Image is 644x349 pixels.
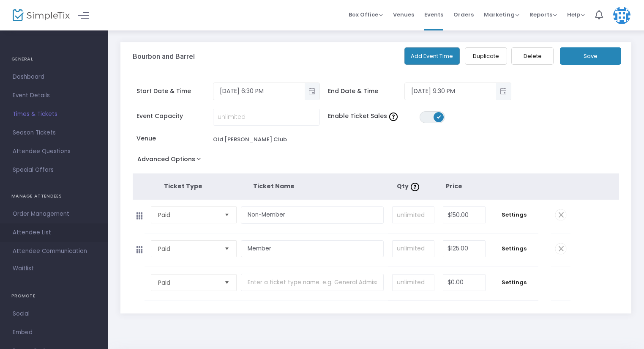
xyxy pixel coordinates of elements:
[13,146,95,157] span: Attendee Questions
[393,4,414,25] span: Venues
[446,182,462,190] span: Price
[349,11,383,19] span: Box Office
[393,207,434,223] input: unlimited
[411,183,419,191] img: question-mark
[241,240,383,258] input: Enter a ticket type name. e.g. General Admission
[136,87,213,96] span: Start Date & Time
[494,211,534,219] span: Settings
[158,245,218,253] span: Paid
[494,278,534,287] span: Settings
[13,264,34,273] span: Waitlist
[133,52,195,60] h3: Bourbon and Barrel
[241,274,383,291] input: Enter a ticket type name. e.g. General Admission
[11,51,96,68] h4: GENERAL
[213,135,287,144] div: Old [PERSON_NAME] Club
[241,206,383,224] input: Enter a ticket type name. e.g. General Admission
[213,109,319,125] input: unlimited
[453,4,474,25] span: Orders
[11,288,96,305] h4: PROMOTE
[424,4,443,25] span: Events
[393,275,434,291] input: unlimited
[11,188,96,205] h4: MANAGE ATTENDEES
[404,47,460,65] button: Add Event Time
[305,83,319,100] button: Toggle popup
[253,182,295,190] span: Ticket Name
[164,182,202,190] span: Ticket Type
[13,246,95,257] span: Attendee Communication
[393,241,434,257] input: unlimited
[328,87,404,96] span: End Date & Time
[13,209,95,220] span: Order Management
[443,275,485,291] input: Price
[13,227,95,238] span: Attendee List
[221,275,233,291] button: Select
[443,207,485,223] input: Price
[484,11,519,19] span: Marketing
[494,245,534,253] span: Settings
[397,182,421,190] span: Qty
[13,109,95,120] span: Times & Tickets
[567,11,585,19] span: Help
[136,134,213,143] span: Venue
[13,165,95,176] span: Special Offers
[13,308,95,319] span: Social
[465,47,507,65] button: Duplicate
[133,153,209,168] button: Advanced Options
[221,241,233,257] button: Select
[437,115,441,119] span: ON
[529,11,557,19] span: Reports
[13,327,95,338] span: Embed
[560,47,621,65] button: Save
[328,112,420,121] span: Enable Ticket Sales
[13,90,95,101] span: Event Details
[158,211,218,219] span: Paid
[511,47,554,65] button: Delete
[443,241,485,257] input: Price
[136,112,213,121] span: Event Capacity
[496,83,511,100] button: Toggle popup
[221,207,233,223] button: Select
[13,127,95,138] span: Season Tickets
[213,84,305,98] input: Select date & time
[158,278,218,287] span: Paid
[13,71,95,82] span: Dashboard
[405,84,496,98] input: Select date & time
[389,113,398,121] img: question-mark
